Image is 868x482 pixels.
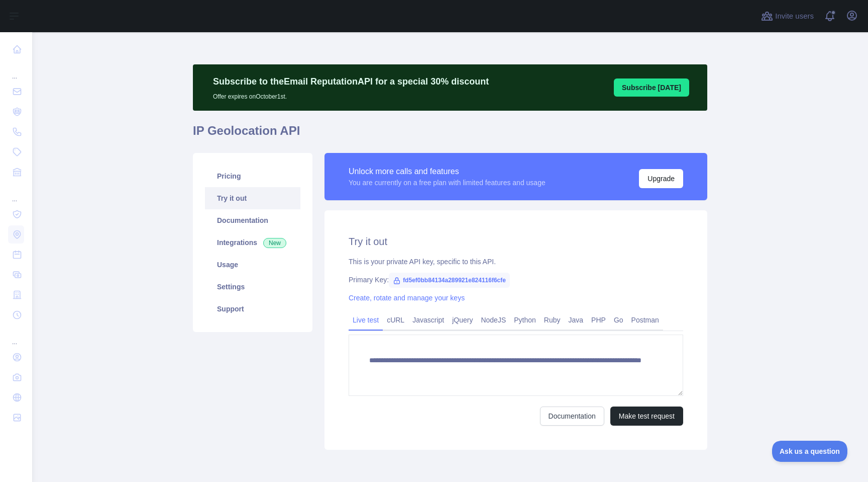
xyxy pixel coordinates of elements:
[448,312,477,328] a: jQuery
[349,178,546,188] div: You are currently on a free plan with limited features and usage
[477,312,510,328] a: NodeJS
[772,441,848,462] iframe: Toggle Customer Support
[349,257,683,267] div: This is your private API key, specific to this API.
[610,407,683,426] button: Make test request
[614,78,689,97] button: Subscribe [DATE]
[205,231,300,254] a: Integrations New
[349,234,683,249] h2: Try it out
[8,326,24,346] div: ...
[213,89,489,101] p: Offer expires on October 1st.
[627,312,663,328] a: Postman
[349,166,546,178] div: Unlock more calls and features
[383,312,408,328] a: cURL
[205,254,300,276] a: Usage
[205,187,300,209] a: Try it out
[205,209,300,231] a: Documentation
[263,238,286,248] span: New
[205,298,300,320] a: Support
[540,407,604,426] a: Documentation
[610,312,627,328] a: Go
[205,276,300,298] a: Settings
[389,273,510,288] span: fd5ef0bb84134a289921e824116f6cfe
[349,275,683,285] div: Primary Key:
[759,8,816,24] button: Invite users
[510,312,540,328] a: Python
[408,312,448,328] a: Javascript
[349,312,383,328] a: Live test
[205,165,300,187] a: Pricing
[565,312,588,328] a: Java
[193,123,707,147] h1: IP Geolocation API
[540,312,565,328] a: Ruby
[587,312,610,328] a: PHP
[8,60,24,81] div: ...
[775,11,814,22] span: Invite users
[213,74,489,89] p: Subscribe to the Email Reputation API for a special 30 % discount
[349,294,465,302] a: Create, rotate and manage your keys
[639,169,683,188] button: Upgrade
[8,183,24,203] div: ...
